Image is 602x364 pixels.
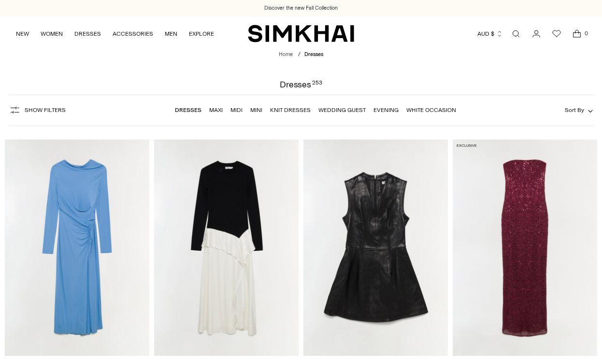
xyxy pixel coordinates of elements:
a: MEN [165,23,177,44]
a: Go to the account page [527,24,546,43]
h1: Dresses [280,80,322,89]
a: Juliette Leather Mini Dress [303,140,448,356]
a: Wishlist [547,24,566,43]
a: Mini [250,107,262,113]
a: Home [279,51,293,57]
span: Show Filters [25,107,66,113]
div: 253 [312,80,322,89]
a: WOMEN [41,23,63,44]
a: Discover the new Fall Collection [264,4,338,12]
button: Sort By [565,105,593,115]
span: 0 [582,29,590,38]
a: SIMKHAI [248,24,354,43]
a: Dresses [175,107,201,113]
a: ACCESSORIES [113,23,153,44]
span: Dresses [304,51,323,57]
a: Midi [230,107,243,113]
a: Evening [373,107,399,113]
nav: breadcrumbs [279,51,323,59]
a: Maxi [209,107,223,113]
div: / [298,51,301,59]
nav: Linked collections [175,100,456,120]
a: Xyla Sequin Gown [453,140,597,356]
a: Open search modal [506,24,526,43]
a: Wedding Guest [318,107,366,113]
a: White Occasion [406,107,456,113]
a: Ferrera Draped Jersey Midi Dress [5,140,149,356]
a: Open cart modal [567,24,587,43]
a: NEW [16,23,29,44]
a: Knit Dresses [270,107,311,113]
button: Show Filters [9,102,66,118]
a: Ornella Knit Satin Midi Dress [154,140,299,356]
span: Sort By [565,107,584,113]
button: AUD $ [477,23,503,44]
a: DRESSES [74,23,101,44]
a: EXPLORE [189,23,214,44]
